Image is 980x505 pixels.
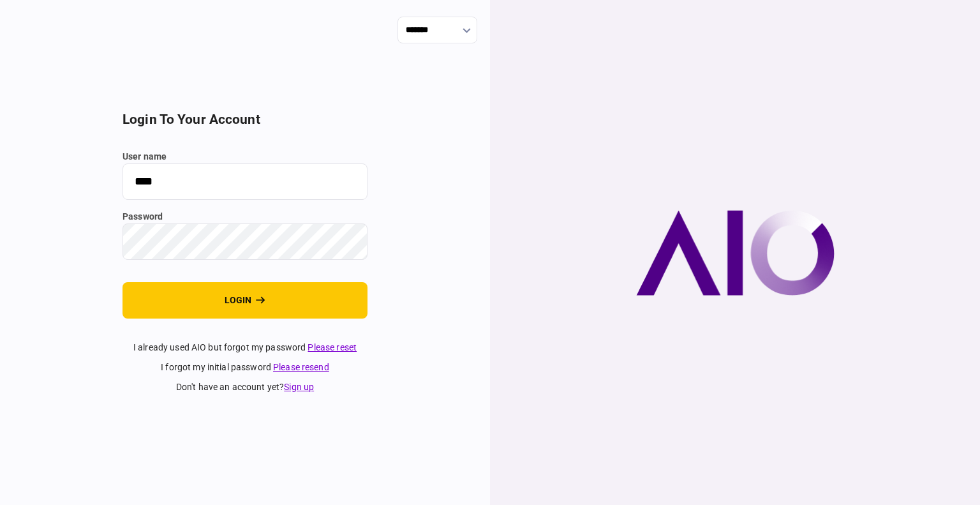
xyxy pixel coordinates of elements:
[397,17,477,43] input: show language options
[122,381,367,394] div: don't have an account yet ?
[122,150,367,163] label: user name
[273,362,329,372] a: Please resend
[284,382,314,392] a: Sign up
[308,342,357,352] a: Please reset
[122,210,367,223] label: password
[122,112,367,128] h2: login to your account
[636,210,835,296] img: AIO company logo
[122,341,367,354] div: I already used AIO but forgot my password
[122,361,367,374] div: I forgot my initial password
[122,163,367,200] input: user name
[122,223,367,260] input: password
[122,282,367,319] button: login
